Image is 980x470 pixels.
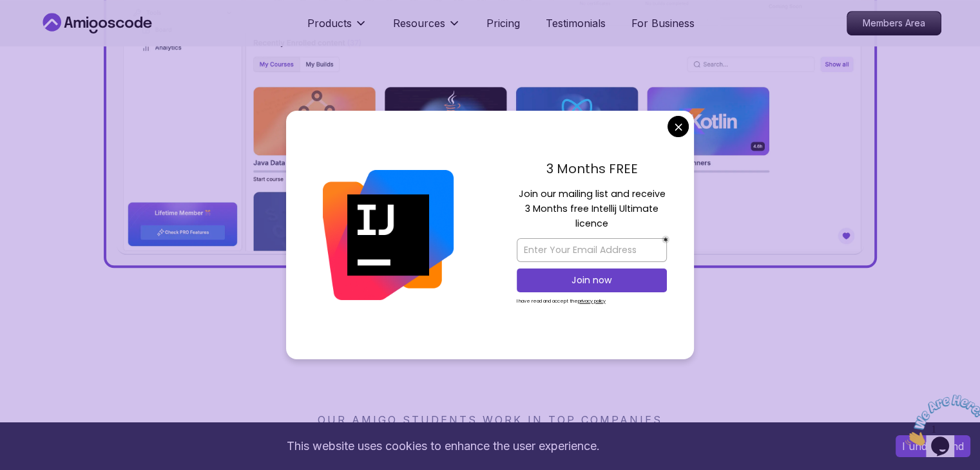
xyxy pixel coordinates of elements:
p: Products [307,15,352,31]
p: Members Area [847,12,941,35]
a: Members Area [847,11,941,35]
span: 1 [5,5,10,16]
button: Resources [393,15,461,41]
p: Resources [393,15,445,31]
iframe: chat widget [900,390,980,451]
a: Testimonials [546,15,606,31]
div: This website uses cookies to enhance the user experience. [10,432,876,460]
button: Products [307,15,367,41]
a: For Business [631,15,695,31]
p: OUR AMIGO STUDENTS WORK IN TOP COMPANIES [39,412,941,428]
button: Accept cookies [896,435,970,457]
a: Pricing [486,15,520,31]
img: Chat attention grabber [5,5,85,56]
